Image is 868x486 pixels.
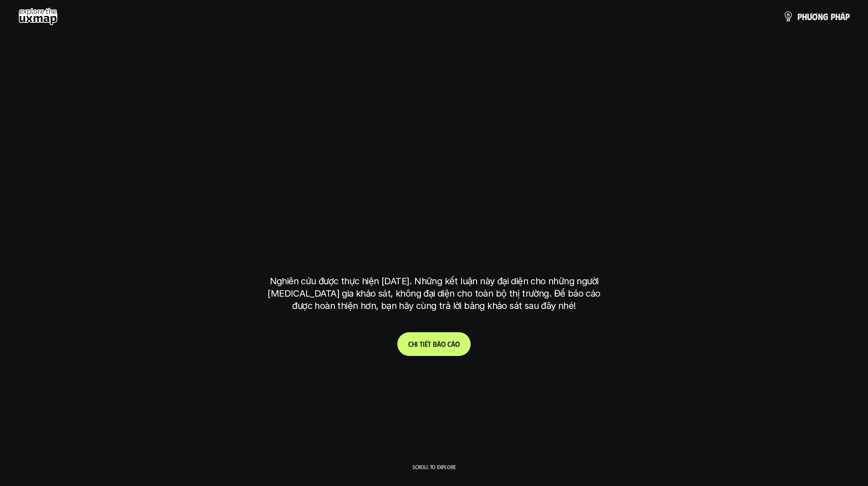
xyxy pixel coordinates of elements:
[397,332,471,356] a: Chitiếtbáocáo
[783,7,850,26] a: phươngpháp
[416,340,418,348] span: i
[437,340,441,348] span: á
[840,11,845,21] span: á
[425,340,428,348] span: ế
[447,340,451,348] span: c
[433,340,437,348] span: b
[423,340,425,348] span: i
[818,11,823,21] span: n
[451,340,455,348] span: á
[797,11,802,21] span: p
[835,11,840,21] span: h
[807,11,812,21] span: ư
[412,464,456,470] p: Scroll to explore
[420,340,423,348] span: t
[831,11,835,21] span: p
[268,155,601,193] h1: phạm vi công việc của
[812,11,818,21] span: ơ
[403,133,472,143] h6: Kết quả nghiên cứu
[823,11,828,21] span: g
[272,227,596,266] h1: tại [GEOGRAPHIC_DATA]
[845,11,850,21] span: p
[455,340,460,348] span: o
[408,340,412,348] span: C
[412,340,416,348] span: h
[428,340,431,348] span: t
[441,340,446,348] span: o
[263,275,605,312] p: Nghiên cứu được thực hiện [DATE]. Những kết luận này đại diện cho những người [MEDICAL_DATA] gia ...
[802,11,807,21] span: h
